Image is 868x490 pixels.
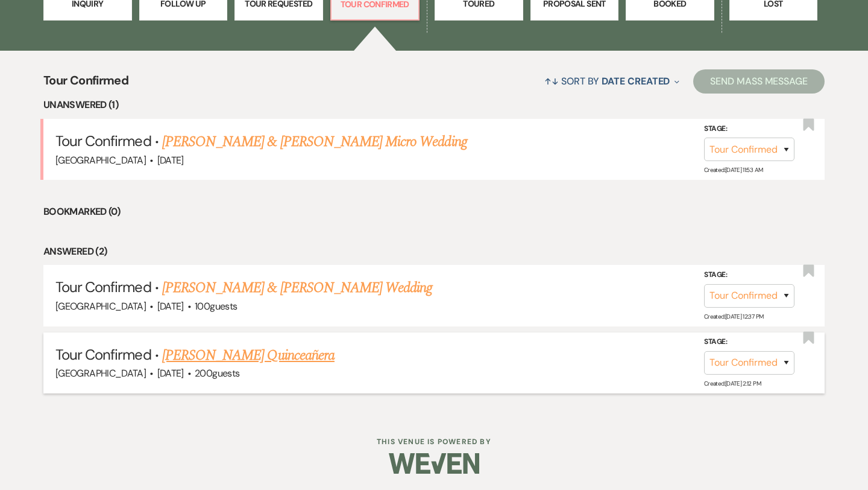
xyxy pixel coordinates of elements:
span: [DATE] [157,154,184,167]
span: Created: [DATE] 11:53 AM [704,166,763,174]
span: 100 guests [195,300,237,313]
span: Tour Confirmed [55,278,151,296]
span: Tour Confirmed [55,345,151,364]
span: Date Created [602,75,670,87]
li: Unanswered (1) [43,97,825,113]
button: Send Mass Message [693,69,825,94]
li: Answered (2) [43,244,825,259]
label: Stage: [704,269,794,282]
span: Created: [DATE] 12:37 PM [704,313,763,320]
label: Stage: [704,122,794,136]
a: [PERSON_NAME] Quinceañera [162,345,335,366]
span: [DATE] [157,300,184,313]
label: Stage: [704,336,794,349]
span: [GEOGRAPHIC_DATA] [55,300,146,313]
span: 200 guests [195,367,239,380]
span: Tour Confirmed [55,132,151,150]
span: [DATE] [157,367,184,380]
button: Sort By Date Created [539,65,684,97]
span: Tour Confirmed [43,71,128,97]
a: [PERSON_NAME] & [PERSON_NAME] Micro Wedding [162,131,467,153]
li: Bookmarked (0) [43,204,825,220]
span: [GEOGRAPHIC_DATA] [55,367,146,380]
span: ↑↓ [544,75,559,87]
img: Weven Logo [389,442,479,485]
span: Created: [DATE] 2:12 PM [704,380,761,387]
span: [GEOGRAPHIC_DATA] [55,154,146,167]
a: [PERSON_NAME] & [PERSON_NAME] Wedding [162,277,432,299]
